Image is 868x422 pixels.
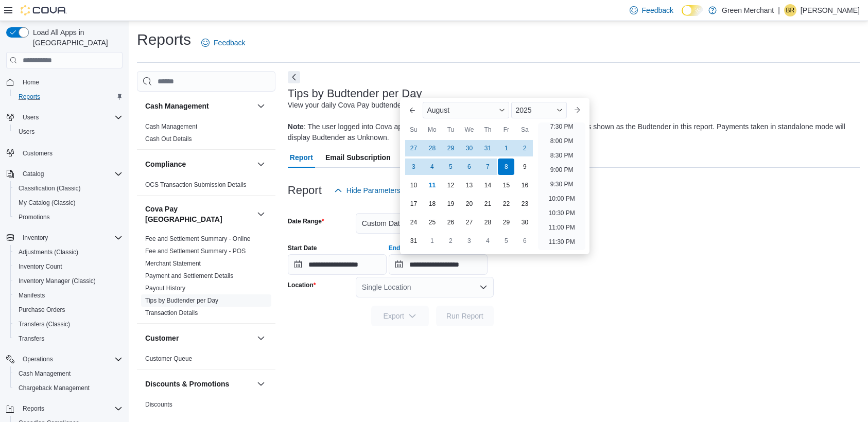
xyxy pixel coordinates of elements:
span: Cash Out Details [145,135,192,143]
button: Catalog [19,168,48,180]
span: Inventory Count [14,260,123,273]
a: Cash Management [14,367,75,380]
h1: Reports [137,29,191,50]
li: 9:00 PM [546,164,578,176]
span: Load All Apps in [GEOGRAPHIC_DATA] [29,27,123,48]
div: day-26 [442,214,459,231]
a: Customer Queue [145,355,192,362]
div: Cova Pay [GEOGRAPHIC_DATA] [137,233,275,323]
a: Inventory Count [14,260,66,273]
a: Cash Out Details [145,135,192,143]
a: Discounts [145,401,172,408]
span: Cash Management [145,122,197,131]
button: Operations [19,353,57,365]
button: Inventory [19,232,52,244]
a: Payout History [145,285,185,292]
span: Promotions [14,211,123,223]
span: Home [23,78,39,86]
a: Classification (Classic) [14,182,85,195]
span: Purchase Orders [14,304,123,316]
span: Adjustments (Classic) [14,246,123,258]
button: Inventory Count [10,259,127,274]
span: Transfers (Classic) [14,318,123,330]
div: day-18 [424,196,440,212]
li: 7:30 PM [546,120,578,133]
li: 11:30 PM [544,236,579,248]
h3: Customer [145,333,179,343]
button: Cash Management [255,100,267,112]
div: day-19 [442,196,459,212]
div: day-8 [498,159,514,175]
span: Transfers (Classic) [19,320,70,328]
span: Chargeback Management [14,382,123,394]
div: Su [405,121,422,138]
button: Customers [2,145,127,160]
span: Users [19,128,34,136]
span: Reports [19,93,40,101]
div: day-27 [405,140,422,156]
span: BR [786,4,795,16]
div: Cash Management [137,120,275,149]
span: Cash Management [19,370,71,378]
a: Tips by Budtender per Day [145,297,218,304]
li: 8:00 PM [546,135,578,147]
h3: Report [288,184,322,197]
div: day-24 [405,214,422,231]
span: Promotions [19,213,50,221]
input: Press the down key to enter a popover containing a calendar. Press the escape key to close the po... [389,254,488,275]
button: Cova Pay [GEOGRAPHIC_DATA] [145,204,253,224]
a: Adjustments (Classic) [14,246,82,258]
button: Hide Parameters [330,180,405,201]
button: Users [19,111,43,124]
ul: Time [538,122,585,250]
li: 10:00 PM [544,192,579,205]
div: Fr [498,121,514,138]
button: Transfers [10,331,127,346]
button: Chargeback Management [10,381,127,395]
button: Custom Date [356,213,494,234]
div: day-10 [405,177,422,194]
span: Classification (Classic) [14,182,123,195]
li: 8:30 PM [546,149,578,162]
div: day-30 [516,214,533,231]
input: Dark Mode [682,5,703,16]
div: day-20 [461,196,477,212]
div: day-6 [516,233,533,249]
span: Users [19,111,123,124]
div: day-31 [405,233,422,249]
a: Payment and Settlement Details [145,272,233,279]
div: day-5 [498,233,514,249]
button: Catalog [2,167,127,181]
div: day-13 [461,177,477,194]
span: Inventory [19,232,123,244]
span: Reports [23,405,44,413]
label: Date Range [288,217,324,225]
div: Sa [516,121,533,138]
div: Customer [137,353,275,369]
p: Green Merchant [722,4,774,16]
input: Press the down key to open a popover containing a calendar. [288,254,387,275]
span: Classification (Classic) [19,184,81,192]
div: day-6 [461,159,477,175]
button: Home [2,75,127,90]
span: Operations [19,353,123,365]
div: day-21 [479,196,496,212]
a: Customers [19,147,57,160]
span: Transfers [14,332,123,345]
a: Users [14,126,39,138]
span: Feedback [642,5,673,15]
a: Home [19,76,43,89]
span: Run Report [446,311,483,321]
div: Th [479,121,496,138]
div: View your daily Cova Pay budtender tip and sales earnings by day. : The user logged into Cova app... [288,100,855,143]
a: Transfers [14,332,48,345]
label: Location [288,281,316,289]
div: day-14 [479,177,496,194]
div: day-12 [442,177,459,194]
button: Compliance [255,158,267,170]
div: day-1 [424,233,440,249]
div: Button. Open the month selector. August is currently selected. [423,102,509,118]
div: day-17 [405,196,422,212]
button: Inventory Manager (Classic) [10,274,127,288]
